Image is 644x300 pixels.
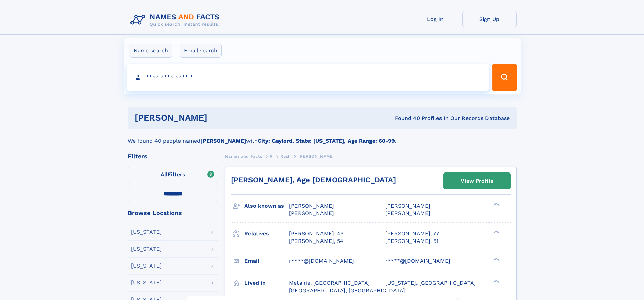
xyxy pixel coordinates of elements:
span: Metairie, [GEOGRAPHIC_DATA] [289,280,370,286]
div: [US_STATE] [131,246,162,252]
span: [PERSON_NAME] [289,210,334,216]
div: [US_STATE] [131,263,162,269]
input: search input [127,64,489,91]
a: R [270,152,273,160]
div: [US_STATE] [131,229,162,235]
button: Search Button [492,64,517,91]
div: [US_STATE] [131,280,162,285]
span: [US_STATE], [GEOGRAPHIC_DATA] [385,280,476,286]
a: Sign Up [462,11,517,27]
span: R [270,154,273,159]
div: ❯ [492,202,500,207]
div: ❯ [492,279,500,283]
h1: [PERSON_NAME] [135,114,301,122]
a: [PERSON_NAME], 54 [289,237,343,245]
div: We found 40 people named with . [128,129,517,145]
h3: Relatives [244,228,289,239]
div: View Profile [461,173,493,189]
span: [GEOGRAPHIC_DATA], [GEOGRAPHIC_DATA] [289,287,405,294]
span: Rush [280,154,290,159]
label: Name search [129,44,172,58]
a: [PERSON_NAME], 51 [385,237,438,245]
label: Email search [180,44,222,58]
a: [PERSON_NAME], Age [DEMOGRAPHIC_DATA] [231,176,396,184]
a: Names and Facts [225,152,262,160]
div: Found 40 Profiles In Our Records Database [301,115,510,122]
img: Logo Names and Facts [128,11,225,29]
div: Filters [128,153,218,159]
span: [PERSON_NAME] [298,154,334,159]
span: All [161,171,168,178]
div: ❯ [492,230,500,234]
span: [PERSON_NAME] [385,203,430,209]
h3: Email [244,255,289,267]
label: Filters [128,167,218,183]
a: Rush [280,152,290,160]
a: [PERSON_NAME], 49 [289,230,344,237]
div: Browse Locations [128,210,218,216]
span: [PERSON_NAME] [289,203,334,209]
span: [PERSON_NAME] [385,210,430,216]
a: Log In [408,11,462,27]
a: View Profile [444,173,510,189]
a: [PERSON_NAME], 77 [385,230,439,237]
h3: Lived in [244,277,289,289]
b: [PERSON_NAME] [200,138,246,144]
div: ❯ [492,257,500,261]
b: City: Gaylord, State: [US_STATE], Age Range: 60-99 [258,138,395,144]
h3: Also known as [244,200,289,212]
